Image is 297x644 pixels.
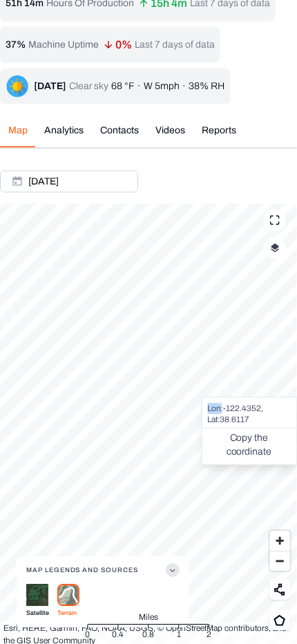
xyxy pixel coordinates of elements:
[189,79,224,93] p: 38% RH
[104,41,113,49] img: arrow
[271,243,280,253] img: layerIcon
[86,628,90,642] div: 0
[143,628,155,642] div: 0.8
[57,607,79,621] p: Terrain
[270,531,290,551] button: Zoom in
[28,38,99,52] p: Machine Uptime
[270,551,290,571] button: Zoom out
[144,79,180,93] p: W 5mph
[69,79,108,93] p: Clear sky
[26,585,180,627] div: Map Legends And Sources
[26,557,180,585] button: Map Legends And Sources
[34,79,66,93] div: [DATE]
[111,79,135,93] p: 68 °F
[135,38,215,52] p: Last 7 days of data
[182,79,186,93] p: ·
[113,628,124,642] div: 0.4
[137,79,141,93] p: ·
[36,124,92,148] button: Analytics
[147,124,193,148] button: Videos
[177,628,181,642] div: 1
[208,432,291,460] button: Copy the coordinate
[6,38,26,52] p: 37 %
[57,585,79,607] img: terrain-DjdIGjrG.png
[104,41,132,49] p: 0 %
[6,75,28,97] img: clear-sky-DDUEQLQN.png
[92,124,147,148] button: Contacts
[139,611,158,625] span: Miles
[208,404,291,426] div: Lon: -122.4352 , Lat: 38.6117
[26,607,49,621] p: Satellite
[26,585,48,607] img: satellite-Cr99QJ9J.png
[193,124,245,148] button: Reports
[207,628,212,642] div: 2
